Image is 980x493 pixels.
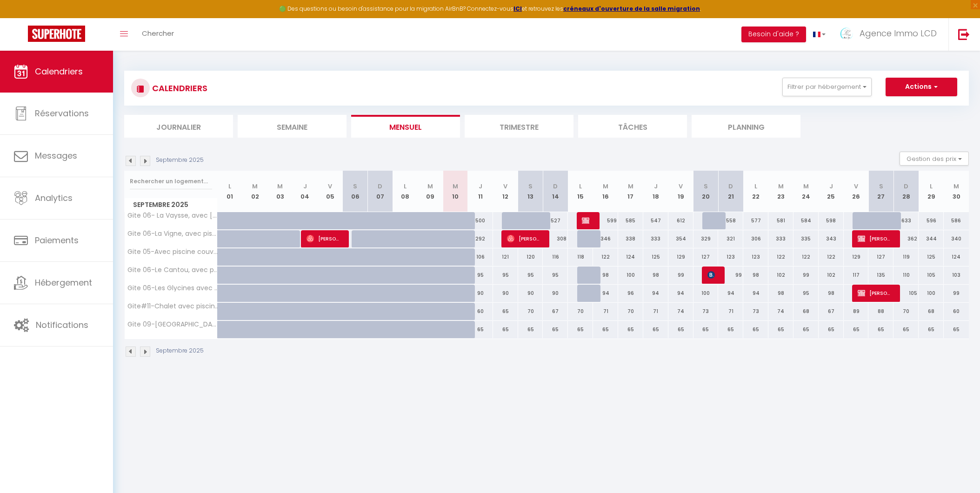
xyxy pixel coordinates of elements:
span: Messages [35,150,77,161]
span: Notifications [36,319,88,331]
th: 15 [568,171,593,212]
div: 65 [618,321,643,338]
div: 329 [693,230,719,247]
abbr: S [353,182,357,191]
div: 586 [944,212,969,229]
div: 362 [893,230,919,247]
div: 68 [793,303,819,320]
div: 338 [618,230,643,247]
div: 99 [668,266,693,284]
button: Actions [886,78,957,96]
div: 100 [919,285,944,302]
div: 333 [768,230,793,247]
div: 90 [543,285,568,302]
div: 65 [868,321,893,338]
div: 70 [618,303,643,320]
div: 94 [718,285,743,302]
th: 25 [819,171,844,212]
th: 14 [543,171,568,212]
div: 65 [743,321,768,338]
th: 20 [693,171,719,212]
div: 125 [919,248,944,266]
th: 24 [793,171,819,212]
abbr: S [528,182,533,191]
span: Analytics [35,192,73,204]
div: 95 [468,266,493,284]
abbr: J [654,182,658,191]
div: 135 [868,266,893,284]
div: 73 [693,303,719,320]
span: Calendriers [35,66,83,77]
div: 123 [743,248,768,266]
div: 98 [593,266,618,284]
span: Septembre 2025 [125,198,217,212]
th: 11 [468,171,493,212]
div: 598 [819,212,844,229]
button: Besoin d'aide ? [741,27,806,42]
div: 96 [618,285,643,302]
th: 07 [368,171,393,212]
a: créneaux d'ouverture de la salle migration [563,5,700,13]
div: 123 [718,248,743,266]
div: 343 [819,230,844,247]
abbr: D [904,182,908,191]
div: 67 [543,303,568,320]
div: 71 [643,303,668,320]
div: 90 [518,285,543,302]
abbr: M [603,182,608,191]
span: Paiements [35,234,79,246]
th: 09 [418,171,443,212]
div: 340 [944,230,969,247]
div: 65 [593,321,618,338]
div: 95 [543,266,568,284]
div: 102 [819,266,844,284]
li: Journalier [124,115,233,138]
span: Chercher [142,28,174,38]
th: 30 [944,171,969,212]
abbr: M [252,182,258,191]
div: 70 [893,303,919,320]
div: 65 [793,321,819,338]
div: 94 [743,285,768,302]
abbr: D [728,182,733,191]
div: 129 [668,248,693,266]
div: 100 [618,266,643,284]
abbr: L [404,182,407,191]
abbr: S [879,182,883,191]
abbr: V [679,182,683,191]
th: 23 [768,171,793,212]
span: Réservations [35,107,89,119]
div: 70 [568,303,593,320]
div: 346 [593,230,618,247]
div: 90 [493,285,518,302]
abbr: M [453,182,458,191]
div: 65 [568,321,593,338]
th: 19 [668,171,693,212]
abbr: S [704,182,708,191]
span: Gite 06-Le Cantou, avec piscine & jacuzzi-6 pers [126,266,219,273]
th: 03 [267,171,293,212]
div: 127 [693,248,719,266]
div: 60 [468,303,493,320]
div: 612 [668,212,693,229]
abbr: V [503,182,507,191]
div: 105 [919,266,944,284]
div: 633 [893,212,919,229]
div: 90 [468,285,493,302]
a: Chercher [135,18,181,51]
div: 60 [944,303,969,320]
div: 71 [593,303,618,320]
li: Semaine [238,115,347,138]
input: Rechercher un logement... [130,173,212,190]
div: 94 [643,285,668,302]
div: 585 [618,212,643,229]
span: [PERSON_NAME] [307,230,340,247]
div: 99 [944,285,969,302]
div: 106 [468,248,493,266]
div: 547 [643,212,668,229]
th: 28 [893,171,919,212]
span: Gite 06- La Vaysse, avec [PERSON_NAME] & [PERSON_NAME] 25 pers [126,212,219,219]
div: 119 [893,248,919,266]
abbr: M [277,182,283,191]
